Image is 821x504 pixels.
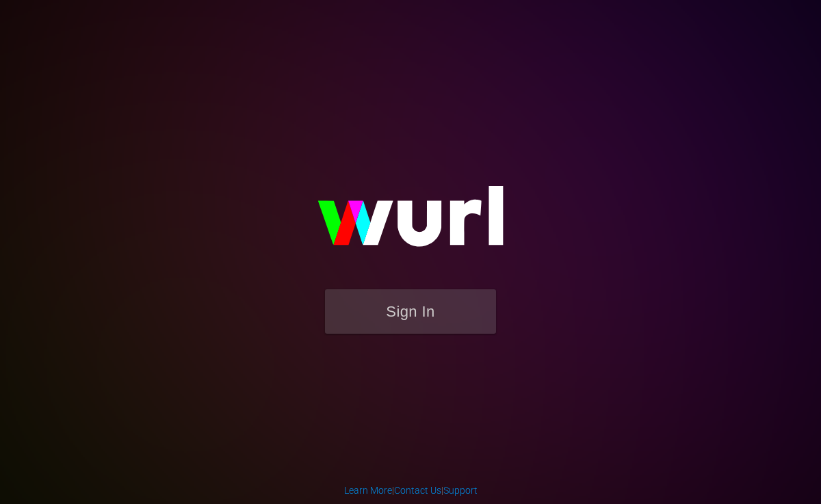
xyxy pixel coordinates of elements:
[325,289,496,334] button: Sign In
[443,485,478,496] a: Support
[344,485,392,496] a: Learn More
[344,483,478,497] div: | |
[274,157,547,289] img: wurl-logo-on-black-223613ac3d8ba8fe6dc639794a292ebdb59501304c7dfd60c99c58986ef67473.svg
[394,485,441,496] a: Contact Us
